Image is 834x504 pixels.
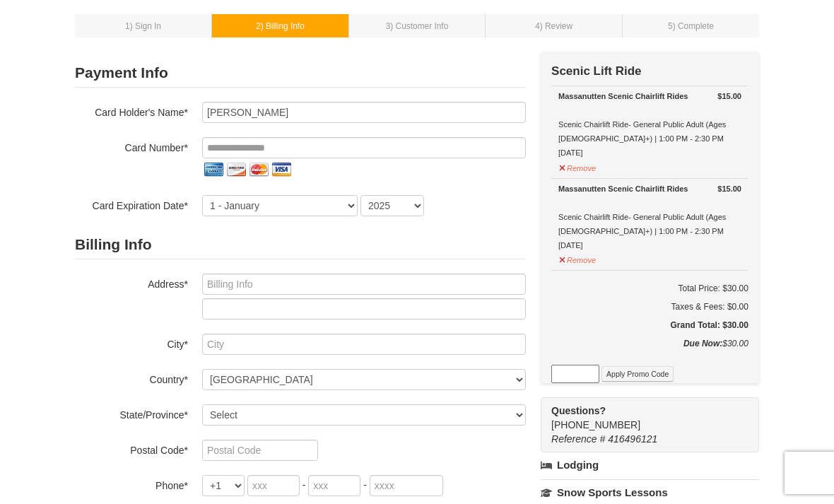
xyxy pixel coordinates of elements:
[75,230,526,259] h2: Billing Info
[668,21,714,31] small: 5
[370,475,443,496] input: xxxx
[601,366,674,382] button: Apply Promo Code
[75,102,188,119] label: Card Holder's Name*
[551,300,748,314] div: Taxes & Fees: $0.00
[75,334,188,351] label: City*
[202,274,526,295] input: Billing Info
[247,158,270,181] img: mastercard.png
[551,64,642,78] strong: Scenic Lift Ride
[363,479,367,491] span: -
[673,21,714,31] span: ) Complete
[303,479,306,491] span: -
[551,404,734,430] span: [PHONE_NUMBER]
[225,158,247,181] img: discover.png
[390,21,448,31] span: ) Customer Info
[75,475,188,493] label: Phone*
[270,158,293,181] img: visa.png
[75,59,526,88] h2: Payment Info
[717,182,741,196] strong: $15.00
[551,281,748,295] h6: Total Price: $30.00
[202,440,318,461] input: Postal Code
[75,404,188,422] label: State/Province*
[261,21,305,31] span: ) Billing Info
[75,440,188,457] label: Postal Code*
[683,339,722,348] strong: Due Now:
[256,21,305,31] small: 2
[202,334,526,355] input: City
[75,274,188,291] label: Address*
[551,405,606,416] strong: Questions?
[608,433,657,445] span: 416496121
[540,21,572,31] span: ) Review
[717,89,741,103] strong: $15.00
[308,475,360,496] input: xxx
[75,195,188,213] label: Card Expiration Date*
[202,158,225,181] img: amex.png
[541,452,759,478] a: Lodging
[558,182,741,196] div: Massanutten Scenic Chairlift Rides
[558,158,597,175] button: Remove
[75,137,188,155] label: Card Number*
[558,182,741,252] div: Scenic Chairlift Ride- General Public Adult (Ages [DEMOGRAPHIC_DATA]+) | 1:00 PM - 2:30 PM [DATE]
[386,21,449,31] small: 3
[535,21,572,31] small: 4
[558,89,741,103] div: Massanutten Scenic Chairlift Rides
[75,369,188,387] label: Country*
[558,250,597,267] button: Remove
[125,21,161,31] small: 1
[551,318,748,332] h5: Grand Total: $30.00
[558,89,741,160] div: Scenic Chairlift Ride- General Public Adult (Ages [DEMOGRAPHIC_DATA]+) | 1:00 PM - 2:30 PM [DATE]
[130,21,161,31] span: ) Sign In
[551,433,605,445] span: Reference #
[247,475,300,496] input: xxx
[202,102,526,123] input: Card Holder Name
[551,336,748,365] div: $30.00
